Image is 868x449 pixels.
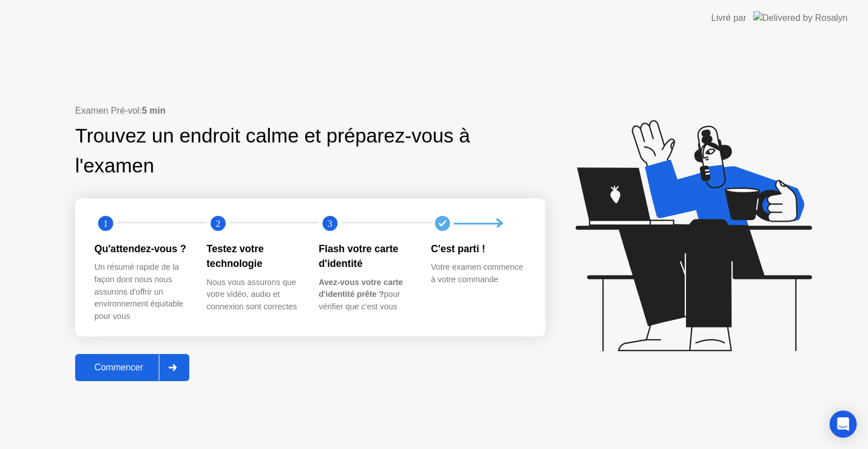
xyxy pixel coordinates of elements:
[75,121,474,181] div: Trouvez un endroit calme et préparez-vous à l'examen
[75,354,189,381] button: Commencer
[328,218,332,229] text: 3
[830,411,857,438] div: Open Intercom Messenger
[711,11,747,25] div: Livré par
[215,218,220,229] text: 2
[431,261,526,286] div: Votre examen commence à votre commande
[753,11,848,24] img: Delivered by Rosalyn
[431,241,526,256] div: C'est parti !
[207,277,301,313] div: Nous vous assurons que votre vidéo, audio et connexion sont correctes
[142,106,166,115] b: 5 min
[103,218,108,229] text: 1
[79,362,159,373] div: Commencer
[319,278,403,299] b: Avez-vous votre carte d'identité prête ?
[94,241,189,256] div: Qu'attendez-vous ?
[75,104,545,118] div: Examen Pré-vol:
[207,241,301,271] div: Testez votre technologie
[94,261,189,322] div: Un résumé rapide de la façon dont nous nous assurons d'offrir un environnement équitable pour vous
[319,241,413,271] div: Flash votre carte d'identité
[319,277,413,313] div: pour vérifier que c'est vous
